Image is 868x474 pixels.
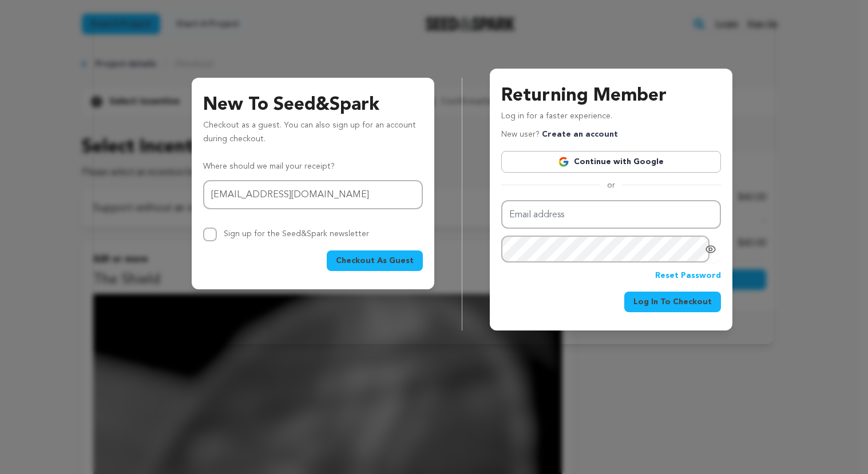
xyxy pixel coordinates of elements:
input: Email address [501,200,721,229]
a: Continue with Google [501,151,721,173]
h3: New To Seed&Spark [203,91,423,119]
p: Checkout as a guest. You can also sign up for an account during checkout. [203,119,423,151]
button: Log In To Checkout [624,292,721,312]
p: Log in for a faster experience. [501,110,721,128]
label: Sign up for the Seed&Spark newsletter [224,230,369,238]
span: Checkout As Guest [336,255,414,266]
p: Where should we mail your receipt? [203,160,423,174]
a: Show password as plain text. Warning: this will display your password on the screen. [705,244,716,255]
input: Email address [203,180,423,209]
img: Google logo [558,156,569,168]
a: Reset Password [655,269,721,283]
span: Log In To Checkout [633,296,712,308]
span: or [600,180,622,191]
p: New user? [501,128,618,142]
a: Create an account [542,130,618,138]
h3: Returning Member [501,82,721,110]
button: Checkout As Guest [327,250,423,271]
